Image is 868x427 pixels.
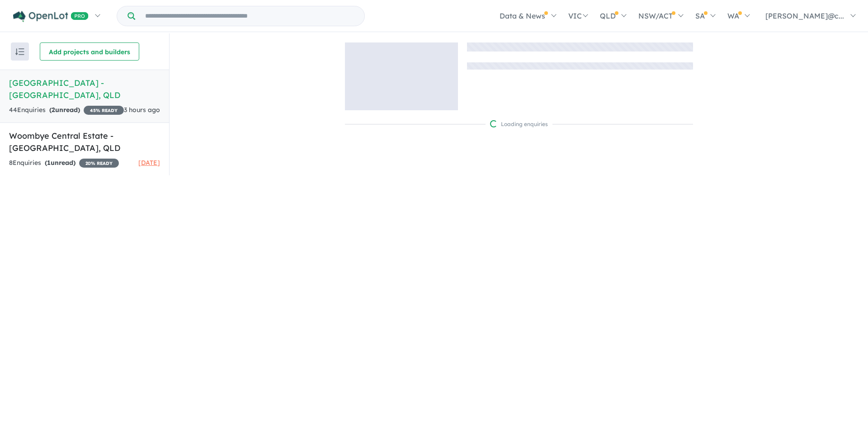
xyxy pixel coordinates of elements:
span: 1 [47,159,51,167]
img: sort.svg [15,48,24,55]
img: Openlot PRO Logo White [13,11,89,22]
strong: ( unread) [45,159,75,167]
span: 20 % READY [79,159,119,168]
h5: [GEOGRAPHIC_DATA] - [GEOGRAPHIC_DATA] , QLD [9,77,160,101]
div: 8 Enquir ies [9,158,119,169]
strong: ( unread) [49,106,80,114]
span: [DATE] [138,159,160,167]
div: Loading enquiries [490,120,548,129]
span: 3 hours ago [124,106,160,114]
span: 45 % READY [84,106,124,115]
button: Add projects and builders [40,42,139,61]
span: [PERSON_NAME]@c... [765,11,844,20]
input: Try estate name, suburb, builder or developer [137,6,363,26]
span: 2 [52,106,55,114]
h5: Woombye Central Estate - [GEOGRAPHIC_DATA] , QLD [9,130,160,154]
div: 44 Enquir ies [9,105,124,116]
